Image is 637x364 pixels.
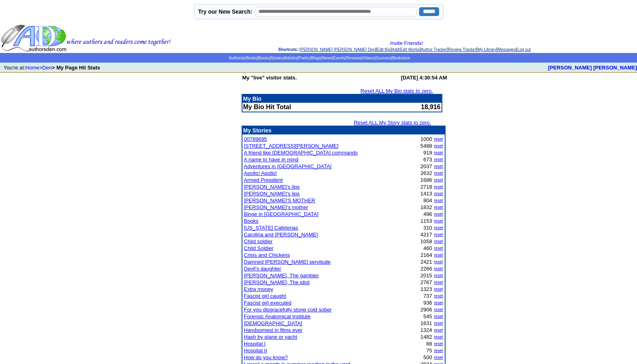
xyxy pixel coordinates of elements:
font: 5488 [421,143,432,149]
a: reset [434,260,443,264]
font: 1686 [421,177,432,183]
a: reset [434,226,443,230]
a: reset [434,280,443,285]
a: Reset ALL My Story stats to zero. [354,120,431,126]
font: 1000 [421,136,432,142]
a: Success [376,56,391,60]
b: > My Page Hit Stats [52,65,100,71]
a: 00789695 [244,136,267,142]
a: For you disgracefully stone cold sober [244,307,332,313]
a: reset [434,348,443,353]
a: Author Tracker [421,47,447,52]
font: 804 [423,197,432,203]
a: [STREET_ADDRESS][PERSON_NAME] [244,143,339,149]
a: A friend like [DEMOGRAPHIC_DATA] commands [244,150,358,156]
font: 18,916 [421,104,441,110]
a: reset [434,355,443,360]
a: Events [333,56,346,60]
img: header_logo2.gif [1,24,171,52]
a: Edit Bio [377,47,390,52]
a: Den [42,65,52,71]
a: reset [434,342,443,346]
font: 1631 [421,320,432,326]
b: My "live" visitor stats. [242,75,297,81]
a: reset [434,314,443,319]
a: reset [434,266,443,271]
font: 2906 [421,307,432,313]
a: A name to have in mind [244,157,299,163]
a: News [322,56,332,60]
a: [PERSON_NAME], The gambler [244,272,319,279]
a: Review Tracker [448,47,476,52]
a: Carolina and [PERSON_NAME] [244,232,318,238]
a: Child soldier [244,238,273,244]
a: Armed President [244,177,283,183]
a: Hash by plane or yacht [244,334,297,340]
a: Fascist girl caught [244,293,286,299]
a: Authors [229,56,242,60]
a: reset [434,301,443,305]
a: Articles [284,56,297,60]
a: Videos [362,56,374,60]
font: 2632 [421,170,432,176]
font: 1832 [421,204,432,210]
a: Adventures in [GEOGRAPHIC_DATA] [244,163,332,169]
font: 2015 [421,272,432,279]
a: Extra money [244,286,273,292]
a: Hospital II [244,348,267,354]
a: [PERSON_NAME] [PERSON_NAME] [548,65,637,71]
a: reset [434,294,443,298]
a: How do you know? [244,354,288,360]
div: : | | | | | | | [173,40,636,52]
font: 737 [423,293,432,299]
a: reset [434,178,443,182]
font: 310 [423,225,432,231]
label: Try our New Search: [198,8,252,15]
a: [PERSON_NAME], The idiot [244,279,310,285]
a: My Library [478,47,497,52]
font: 2421 [421,259,432,265]
a: Forensic Anatomical Institute [244,313,311,319]
a: reset [434,185,443,189]
a: Books [258,56,269,60]
font: 2266 [421,266,432,272]
a: reset [434,205,443,209]
a: [US_STATE] Cafeterias [244,225,298,231]
a: Devil's daughter [244,266,281,272]
a: reset [434,253,443,257]
a: reset [434,198,443,203]
a: Books [244,218,258,224]
a: Home [25,65,39,71]
a: Hospital I [244,341,266,347]
b: [DATE] 4:30:54 AM [401,75,447,81]
font: 1413 [421,191,432,197]
a: reset [434,335,443,339]
a: Child Soldier [244,245,274,251]
p: My Stories [243,127,444,134]
p: My Bio [243,96,441,102]
font: You're at: > [4,65,100,71]
a: Bookstore [392,56,410,60]
a: [PERSON_NAME]'s mother [244,204,308,210]
font: 1324 [421,327,432,333]
a: reset [434,328,443,332]
a: reset [434,191,443,196]
font: 460 [423,245,432,251]
font: 673 [423,157,432,163]
a: Add/Edit Works [392,47,419,52]
a: [PERSON_NAME]'S MOTHER [244,197,315,203]
a: Messages [498,47,516,52]
font: 75 [426,348,432,354]
a: reset [434,150,443,155]
a: reset [434,246,443,250]
a: Invite Friends! [390,40,423,46]
font: 545 [423,313,432,319]
font: 1058 [421,238,432,244]
a: Fascist girl executed [244,300,292,306]
font: 2718 [421,184,432,190]
a: [DEMOGRAPHIC_DATA] [244,320,302,326]
a: [PERSON_NAME]'s lips [244,191,300,197]
a: reset [434,171,443,175]
a: reset [434,219,443,223]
